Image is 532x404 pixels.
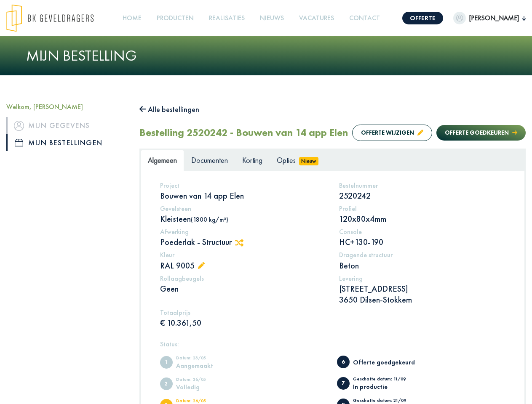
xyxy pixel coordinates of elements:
a: Offerte [402,12,443,24]
h5: Kleur [160,251,326,259]
a: Realisaties [206,9,248,28]
span: Documenten [191,155,228,165]
h5: Totaalprijs [160,308,326,316]
button: Offerte goedkeuren [436,125,526,141]
div: Datum: 26/05 [176,377,246,384]
span: In productie [337,377,350,390]
p: HC+130-190 [339,237,505,247]
h5: Bestelnummer [339,181,505,189]
button: Offerte wijzigen [352,125,432,141]
img: dummypic.png [453,12,466,24]
h5: Welkom, [PERSON_NAME] [6,103,127,111]
p: Kleisteen [160,213,326,224]
img: logo [6,4,94,32]
a: iconMijn gegevens [6,117,127,134]
div: Geschatte datum: 11/09 [353,377,422,383]
div: Volledig [176,384,246,390]
p: RAL 9005 [160,260,326,271]
ul: Tabs [141,150,524,170]
h1: Mijn bestelling [26,47,506,65]
a: Contact [346,9,383,28]
h5: Project [160,181,326,189]
img: icon [14,121,24,131]
p: Poederlak - Structuur [160,237,326,247]
h5: Console [339,228,505,236]
h5: Profiel [339,205,505,213]
button: Alle bestellingen [139,103,199,116]
h5: Rollaagbeugels [160,274,326,282]
span: Nieuw [299,157,318,165]
p: Bouwen van 14 app Elen [160,190,326,201]
span: Offerte goedgekeurd [337,356,350,368]
h5: Afwerking [160,228,326,236]
a: Producten [153,9,197,28]
span: (1800 kg/m³) [191,215,228,223]
img: icon [15,139,23,146]
h5: Status: [160,340,505,348]
span: Volledig [160,377,173,390]
div: Aangemaakt [176,362,246,369]
h5: Dragende structuur [339,251,505,259]
div: In productie [353,383,422,390]
a: Vacatures [296,9,337,28]
a: iconMijn bestellingen [6,134,127,151]
p: 120x80x4mm [339,213,505,224]
span: Aangemaakt [160,356,173,369]
p: Beton [339,260,505,271]
button: [PERSON_NAME] [453,12,526,24]
div: Datum: 23/05 [176,356,246,362]
a: Home [119,9,145,28]
p: Geen [160,283,326,294]
p: [STREET_ADDRESS] 3650 Dilsen-Stokkem [339,283,505,305]
div: Offerte goedgekeurd [353,359,422,365]
p: 2520242 [339,190,505,201]
p: € 10.361,50 [160,317,326,328]
a: Nieuws [257,9,287,28]
h5: Gevelsteen [160,205,326,213]
span: Algemeen [148,155,177,165]
h2: Bestelling 2520242 - Bouwen van 14 app Elen [139,127,348,139]
h5: Levering [339,274,505,282]
span: Opties [277,155,296,165]
span: [PERSON_NAME] [466,13,522,23]
span: Korting [242,155,262,165]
